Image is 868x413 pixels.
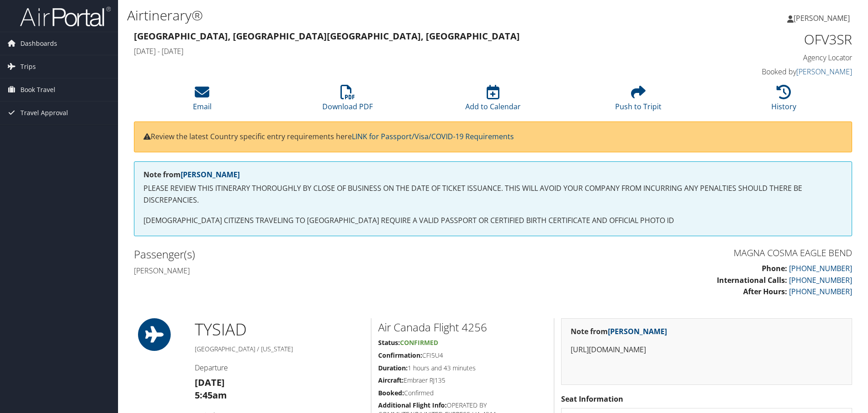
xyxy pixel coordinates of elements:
a: Email [193,90,212,112]
strong: After Hours: [743,287,787,296]
h4: Booked by [683,67,852,77]
strong: Note from [571,326,667,336]
span: Confirmed [400,338,438,347]
strong: Status: [378,338,400,347]
p: Review the latest Country specific entry requirements here [143,131,843,143]
h5: CFI5U4 [378,351,547,360]
h1: Airtinerary® [127,6,615,25]
a: [PHONE_NUMBER] [789,263,852,273]
strong: Confirmation: [378,351,422,360]
a: [PERSON_NAME] [796,67,852,77]
a: Add to Calendar [465,90,521,112]
img: airportal-logo.png [20,6,111,27]
strong: Duration: [378,364,408,372]
h5: Confirmed [378,389,547,398]
h4: [DATE] - [DATE] [134,46,669,56]
strong: Seat Information [561,394,623,404]
strong: International Calls: [717,275,787,285]
h5: Embraer RJ135 [378,376,547,385]
h5: 1 hours and 43 minutes [378,364,547,373]
a: Push to Tripit [615,90,661,112]
span: Travel Approval [20,102,68,124]
a: [PERSON_NAME] [181,170,240,180]
h1: OFV3SR [683,30,852,49]
a: [PHONE_NUMBER] [789,287,852,296]
strong: [GEOGRAPHIC_DATA], [GEOGRAPHIC_DATA] [GEOGRAPHIC_DATA], [GEOGRAPHIC_DATA] [134,30,520,42]
strong: Note from [143,170,240,180]
a: History [771,90,796,112]
span: Book Travel [20,78,55,101]
p: PLEASE REVIEW THIS ITINERARY THOROUGHLY BY CLOSE OF BUSINESS ON THE DATE OF TICKET ISSUANCE. THIS... [143,183,843,206]
p: [URL][DOMAIN_NAME] [571,344,843,356]
a: [PHONE_NUMBER] [789,275,852,285]
strong: [DATE] [195,376,225,389]
h2: Air Canada Flight 4256 [378,320,547,335]
strong: Booked: [378,389,404,397]
span: Dashboards [20,32,57,55]
a: Download PDF [322,90,373,112]
strong: 5:45am [195,389,227,401]
a: [PERSON_NAME] [608,326,667,336]
span: [PERSON_NAME] [794,13,850,23]
h3: MAGNA COSMA EAGLE BEND [500,247,852,259]
h4: Departure [195,363,364,373]
strong: Aircraft: [378,376,404,384]
span: Trips [20,55,36,78]
a: [PERSON_NAME] [787,5,859,32]
a: LINK for Passport/Visa/COVID-19 Requirements [352,131,514,141]
h5: [GEOGRAPHIC_DATA] / [US_STATE] [195,345,364,354]
h4: [PERSON_NAME] [134,266,486,276]
p: [DEMOGRAPHIC_DATA] CITIZENS TRAVELING TO [GEOGRAPHIC_DATA] REQUIRE A VALID PASSPORT OR CERTIFIED ... [143,215,843,227]
strong: Additional Flight Info: [378,401,447,409]
strong: Phone: [762,263,787,273]
h2: Passenger(s) [134,247,486,262]
h1: TYS IAD [195,318,364,341]
h4: Agency Locator [683,53,852,63]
